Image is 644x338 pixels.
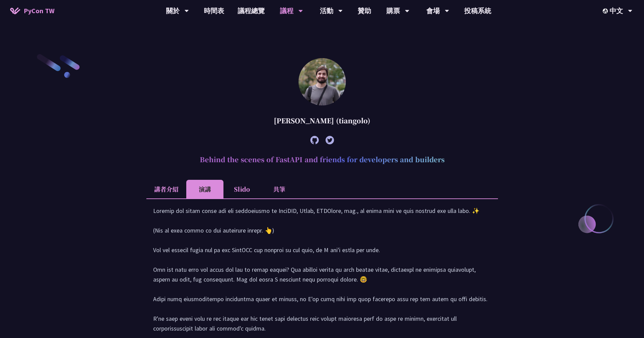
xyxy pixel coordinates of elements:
[261,180,298,198] li: 共筆
[146,180,186,198] li: 講者介紹
[223,180,261,198] li: Slido
[299,58,346,105] img: Sebastián Ramírez (tiangolo)
[146,111,498,131] div: [PERSON_NAME] (tiangolo)
[3,2,61,19] a: PyCon TW
[186,180,223,198] li: 演講
[10,7,20,14] img: Home icon of PyCon TW 2025
[24,6,54,16] span: PyCon TW
[146,149,498,170] h2: Behind the scenes of FastAPI and friends for developers and builders
[603,8,610,14] img: Locale Icon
